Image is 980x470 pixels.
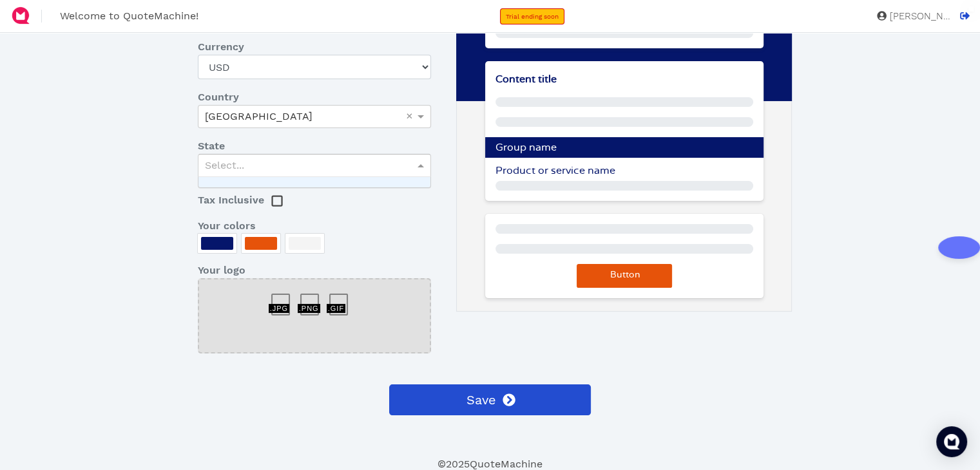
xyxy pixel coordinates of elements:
[198,218,256,234] span: Your colors
[495,74,557,84] span: Content title
[198,138,225,154] span: State
[577,264,672,288] button: Button
[198,155,430,176] div: Select...
[506,13,559,20] span: Trial ending soon
[608,270,640,279] span: Button
[198,89,239,105] span: Country
[403,106,414,127] span: Clear value
[936,426,967,457] div: Open Intercom Messenger
[500,8,564,24] a: Trial ending soon
[887,12,951,21] span: [PERSON_NAME]
[198,39,244,55] span: Currency
[464,390,495,409] span: Save
[495,165,615,176] span: Product or service name
[405,110,412,122] span: ×
[495,142,557,153] span: Group name
[60,10,198,22] span: Welcome to QuoteMachine!
[389,384,590,415] button: Save
[10,5,31,26] img: QuoteM_icon_flat.png
[198,194,264,206] span: Tax Inclusive
[198,263,245,278] span: Your logo
[205,110,312,122] span: [GEOGRAPHIC_DATA]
